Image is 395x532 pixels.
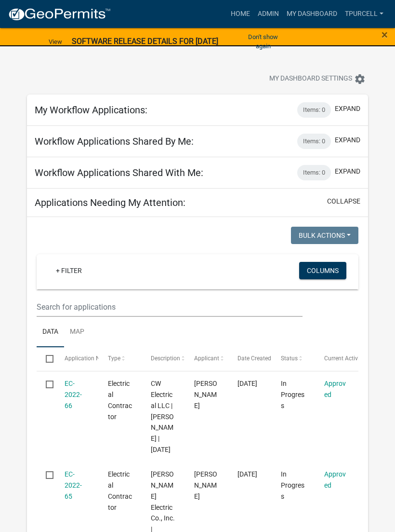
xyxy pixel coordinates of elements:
datatable-header-cell: Application Number [55,347,98,370]
div: Items: 0 [297,102,331,118]
span: Description [151,355,180,362]
a: Map [64,317,90,348]
button: My Dashboard Settingssettings [262,69,373,88]
span: Date Created [237,355,271,362]
i: settings [354,73,366,85]
a: Data [37,317,64,348]
a: Approved [324,470,346,489]
div: Items: 0 [297,134,331,149]
datatable-header-cell: Select [37,347,55,370]
span: Current Activity [324,355,364,362]
span: In Progress [281,470,304,500]
datatable-header-cell: Current Activity [315,347,358,370]
datatable-header-cell: Description [142,347,185,370]
button: Don't show again [237,29,289,54]
button: expand [335,135,360,145]
a: Home [227,5,254,23]
a: EC-2022-65 [65,470,82,500]
button: Columns [299,262,346,279]
input: Search for applications [37,297,303,317]
span: Shawn Fee [194,470,217,500]
a: Admin [254,5,283,23]
span: Craig Woodlee [194,380,217,409]
datatable-header-cell: Applicant [185,347,228,370]
span: × [382,28,388,41]
span: Applicant [194,355,219,362]
button: Close [382,29,388,41]
span: Electrical Contractor [108,470,132,511]
button: Bulk Actions [291,227,358,244]
span: 08/26/2025 [237,470,257,478]
datatable-header-cell: Status [272,347,315,370]
span: In Progress [281,380,304,409]
span: Application Number [65,355,117,362]
a: EC-2022-66 [65,380,82,409]
datatable-header-cell: Date Created [228,347,272,370]
h5: Applications Needing My Attention: [35,197,185,208]
a: Approved [324,380,346,398]
h5: Workflow Applications Shared By Me: [35,136,194,147]
span: Type [108,355,120,362]
button: expand [335,166,360,177]
datatable-header-cell: Type [98,347,142,370]
span: Electrical Contractor [108,380,132,420]
strong: SOFTWARE RELEASE DETAILS FOR [DATE] [72,37,218,46]
a: View [45,34,66,50]
span: 09/05/2025 [237,380,257,387]
h5: Workflow Applications Shared With Me: [35,167,203,178]
span: CW Electrical LLC | Craig Woodlee | 08/28/2025 [151,380,174,453]
button: expand [335,104,360,114]
a: My Dashboard [283,5,341,23]
span: My Dashboard Settings [269,73,352,85]
a: + Filter [48,262,90,279]
h5: My Workflow Applications: [35,104,147,116]
button: collapse [327,196,360,206]
a: Tpurcell [341,5,387,23]
span: Status [281,355,298,362]
div: Items: 0 [297,165,331,180]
